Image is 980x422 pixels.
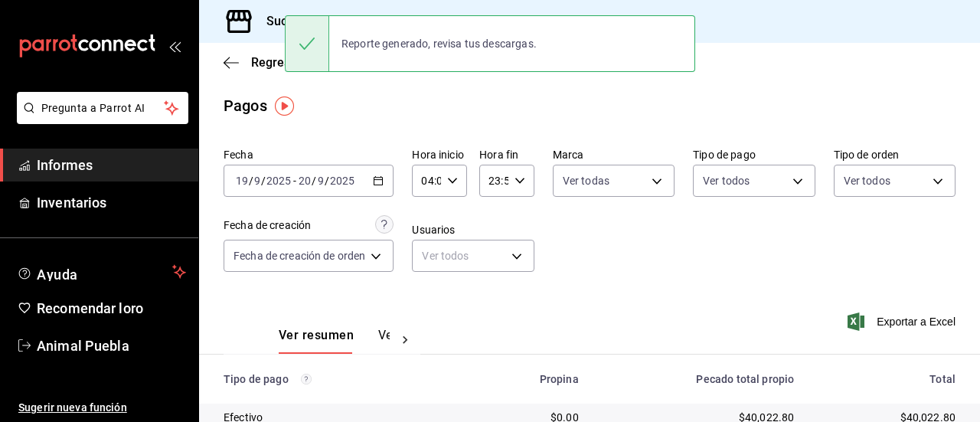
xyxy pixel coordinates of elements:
[251,55,302,70] font: Regresar
[301,374,312,384] svg: Los pagos realizados con Pay y otras terminales son montos brutos.
[412,224,455,236] font: Usuarios
[279,327,390,354] div: pestañas de navegación
[275,97,294,116] img: Marcador de información sobre herramientas
[329,175,355,187] input: ----
[224,97,267,115] font: Pagos
[844,175,890,187] font: Ver todos
[293,175,296,187] font: -
[261,175,266,187] font: /
[224,219,311,231] font: Fecha de creación
[224,149,253,161] font: Fecha
[279,328,354,342] font: Ver resumen
[235,175,249,187] input: --
[412,149,463,161] font: Hora inicio
[37,195,106,211] font: Inventarios
[11,111,188,127] a: Pregunta a Parrot AI
[41,102,145,114] font: Pregunta a Parrot AI
[696,373,794,385] font: Pecado total propio
[168,40,181,52] button: abrir_cajón_menú
[422,250,469,262] font: Ver todos
[563,175,609,187] font: Ver todas
[693,149,756,161] font: Tipo de pago
[553,149,584,161] font: Marca
[37,300,143,316] font: Recomendar loro
[37,157,93,173] font: Informes
[234,250,365,262] font: Fecha de creación de orden
[18,401,127,414] font: Sugerir nueva función
[249,175,253,187] font: /
[703,175,750,187] font: Ver todos
[224,55,302,70] button: Regresar
[298,175,312,187] input: --
[37,267,78,283] font: Ayuda
[929,373,955,385] font: Total
[224,373,289,385] font: Tipo de pago
[479,149,518,161] font: Hora fin
[253,175,261,187] input: --
[540,373,579,385] font: Propina
[17,92,188,124] button: Pregunta a Parrot AI
[341,38,537,50] font: Reporte generado, revisa tus descargas.
[877,316,955,328] font: Exportar a Excel
[378,328,436,342] font: Ver pagos
[851,312,955,331] button: Exportar a Excel
[834,149,900,161] font: Tipo de orden
[37,338,129,354] font: Animal Puebla
[266,175,292,187] input: ----
[266,14,494,28] font: Sucursal: Animal ([GEOGRAPHIC_DATA])
[312,175,316,187] font: /
[325,175,329,187] font: /
[317,175,325,187] input: --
